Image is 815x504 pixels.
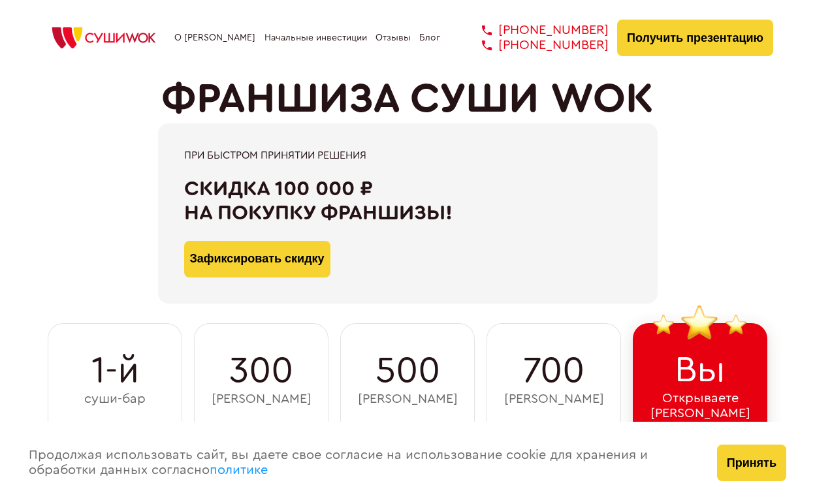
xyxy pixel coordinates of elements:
div: Продолжая использовать сайт, вы даете свое согласие на использование cookie для хранения и обрабо... [16,422,704,504]
button: Получить презентацию [617,20,773,56]
div: Скидка 100 000 ₽ на покупку франшизы! [184,177,631,225]
div: При быстром принятии решения [184,150,631,161]
h1: ФРАНШИЗА СУШИ WOK [161,75,654,123]
span: 500 [376,350,440,392]
span: 1-й [91,350,139,392]
span: [PERSON_NAME] [504,392,604,407]
span: Вы [675,349,726,391]
a: Блог [419,33,440,43]
a: О [PERSON_NAME] [174,33,255,43]
a: политике [210,464,268,477]
span: суши-бар [84,392,146,407]
button: Зафиксировать скидку [184,241,330,277]
img: СУШИWOK [42,24,166,52]
span: 700 [523,350,584,392]
a: [PHONE_NUMBER] [462,23,609,38]
a: [PHONE_NUMBER] [462,38,609,53]
span: Открываете [PERSON_NAME] [650,391,750,421]
span: [PERSON_NAME] [212,392,312,407]
a: Отзывы [376,33,411,43]
button: Принять [717,445,786,481]
a: Начальные инвестиции [264,33,367,43]
span: 300 [229,350,293,392]
span: [PERSON_NAME] [358,392,458,407]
